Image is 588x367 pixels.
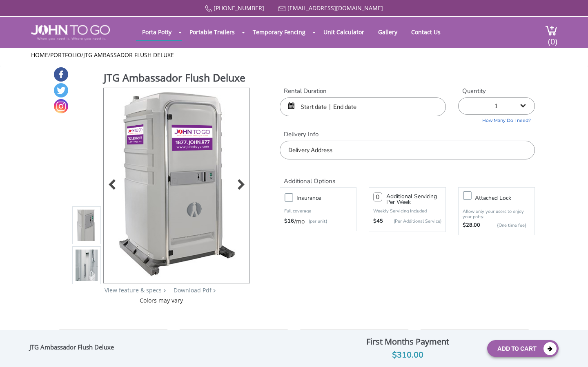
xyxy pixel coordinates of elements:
[373,208,441,214] p: Weekly Servicing Included
[545,25,557,36] img: cart a
[280,97,446,116] input: Start date | End date
[54,83,68,97] a: Twitter
[334,335,481,349] div: First Months Payment
[105,286,162,294] a: View feature & specs
[54,99,68,113] a: Instagram
[50,51,81,59] a: Portfolio
[284,217,294,226] strong: $16
[31,25,110,40] img: JOHN to go
[334,349,481,362] div: $310.00
[104,71,251,87] h1: JTG Ambassador Flush Deluxe
[373,217,383,226] strong: $45
[284,207,352,215] p: Full coverage
[305,217,327,226] p: (per unit)
[280,130,535,139] label: Delivery Info
[487,340,559,357] button: Add To Cart
[383,218,441,224] p: (Per Additional Service)
[463,221,480,230] strong: $28.00
[247,24,312,40] a: Temporary Fencing
[136,24,178,40] a: Porta Potty
[31,51,48,59] a: Home
[114,88,239,280] img: Product
[280,168,535,185] h2: Additional Options
[174,286,212,294] a: Download Pdf
[31,51,557,59] ul: / /
[296,193,360,203] h3: Insurance
[205,5,212,12] img: Call
[284,217,352,226] div: /mo
[213,289,216,292] img: chevron.png
[183,24,241,40] a: Portable Trailers
[287,4,383,12] a: [EMAIL_ADDRESS][DOMAIN_NAME]
[458,87,535,95] label: Quantity
[463,209,530,219] p: Allow only your users to enjoy your potty.
[280,87,446,95] label: Rental Duration
[214,4,264,12] a: [PHONE_NUMBER]
[475,193,539,203] h3: Attached lock
[386,194,441,205] h3: Additional Servicing Per Week
[280,141,535,159] input: Delivery Address
[76,131,98,323] img: Product
[72,296,251,305] div: Colors may vary
[278,6,286,11] img: Mail
[373,192,382,201] input: 0
[83,51,174,59] a: JTG Ambassador Flush Deluxe
[76,171,98,363] img: Product
[405,24,447,40] a: Contact Us
[163,289,166,292] img: right arrow icon
[458,115,535,124] a: How Many Do I need?
[484,221,526,230] p: {One time fee}
[555,334,588,367] button: Live Chat
[372,24,403,40] a: Gallery
[548,29,557,47] span: (0)
[317,24,370,40] a: Unit Calculator
[54,67,68,82] a: Facebook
